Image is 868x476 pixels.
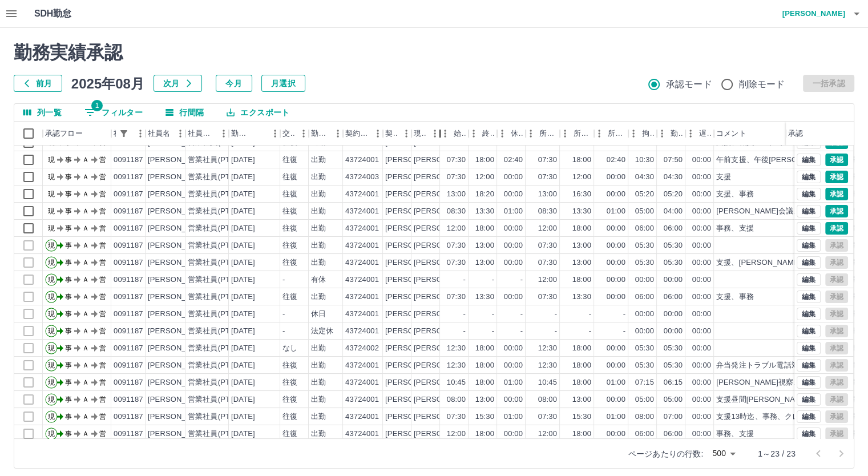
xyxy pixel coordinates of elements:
[14,75,62,92] button: 前月
[282,292,297,302] div: 往復
[65,241,72,249] text: 事
[635,223,654,234] div: 06:00
[607,292,625,302] div: 00:00
[635,172,654,183] div: 04:30
[280,122,309,146] div: 交通費
[504,189,523,200] div: 00:00
[99,207,106,215] text: 営
[154,75,202,92] button: 次月
[692,155,711,166] div: 00:00
[48,293,55,301] text: 現
[538,172,557,183] div: 07:30
[91,100,103,111] span: 1
[185,122,229,146] div: 社員区分
[311,206,326,217] div: 出勤
[797,171,821,183] button: 編集
[282,275,285,285] div: -
[607,240,625,251] div: 00:00
[475,223,494,234] div: 18:00
[414,257,536,268] div: [PERSON_NAME]町昼間児童クラブ
[635,275,654,285] div: 00:00
[411,122,440,146] div: 現場名
[267,125,284,142] button: メニュー
[797,393,821,406] button: 編集
[607,275,625,285] div: 00:00
[345,292,379,302] div: 43724001
[311,240,326,251] div: 出勤
[635,155,654,166] div: 10:30
[664,172,683,183] div: 04:30
[14,42,854,63] h2: 勤務実績承認
[692,189,711,200] div: 00:00
[114,172,143,183] div: 0091187
[343,122,383,146] div: 契約コード
[572,292,591,302] div: 13:30
[788,122,803,146] div: 承認
[156,104,213,121] button: 行間隔
[114,206,143,217] div: 0091187
[825,188,848,200] button: 承認
[692,257,711,268] div: 00:00
[282,206,297,217] div: 往復
[172,125,189,142] button: メニュー
[311,309,326,320] div: 休日
[82,276,89,284] text: Ａ
[48,276,55,284] text: 現
[797,308,821,320] button: 編集
[148,122,170,146] div: 社員名
[345,155,379,166] div: 43724001
[797,359,821,372] button: 編集
[414,155,536,166] div: [PERSON_NAME]町昼間児童クラブ
[504,292,523,302] div: 00:00
[560,122,594,146] div: 所定終業
[217,104,298,121] button: エクスポート
[188,275,248,285] div: 営業社員(PT契約)
[148,292,210,302] div: [PERSON_NAME]
[188,257,248,268] div: 営業社員(PT契約)
[692,240,711,251] div: 00:00
[607,223,625,234] div: 00:00
[685,122,714,146] div: 遅刻等
[345,223,379,234] div: 43724001
[311,122,329,146] div: 勤務区分
[385,122,398,146] div: 契約名
[114,155,143,166] div: 0091187
[447,257,466,268] div: 07:30
[114,223,143,234] div: 0091187
[99,156,106,164] text: 営
[716,257,823,268] div: 支援、[PERSON_NAME]聞取り
[504,155,523,166] div: 02:40
[65,259,72,267] text: 事
[345,275,379,285] div: 43724001
[282,155,297,166] div: 往復
[574,122,592,146] div: 所定終業
[82,190,89,198] text: Ａ
[309,122,343,146] div: 勤務区分
[797,256,821,269] button: 編集
[608,122,626,146] div: 所定休憩
[188,206,248,217] div: 営業社員(PT契約)
[475,257,494,268] div: 13:00
[345,122,369,146] div: 契約コード
[716,223,754,234] div: 事務、支援
[48,190,55,198] text: 現
[329,125,346,142] button: メニュー
[311,155,326,166] div: 出勤
[48,156,55,164] text: 現
[251,126,267,142] button: ソート
[188,189,248,200] div: 営業社員(PT契約)
[511,122,523,146] div: 休憩
[215,125,232,142] button: メニュー
[114,240,143,251] div: 0091187
[261,75,305,92] button: 月選択
[538,155,557,166] div: 07:30
[463,275,466,285] div: -
[148,172,210,183] div: [PERSON_NAME]
[671,122,683,146] div: 勤務
[664,275,683,285] div: 00:00
[440,122,469,146] div: 始業
[385,155,455,166] div: [PERSON_NAME]町
[635,292,654,302] div: 06:00
[71,75,144,92] h5: 2025年08月
[188,223,248,234] div: 営業社員(PT契約)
